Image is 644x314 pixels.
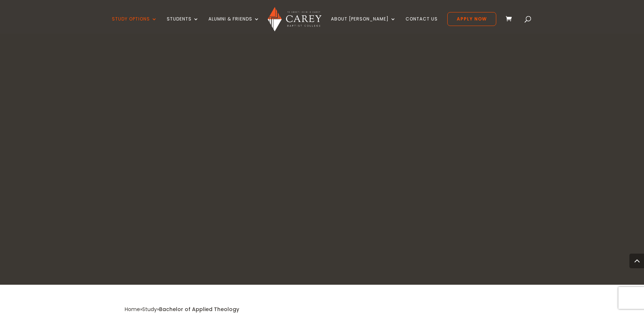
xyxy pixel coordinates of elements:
a: Apply Now [447,12,496,26]
img: Carey Baptist College [268,7,321,31]
span: » » [125,306,239,313]
a: Students [167,16,199,34]
a: Study [142,306,157,313]
a: Alumni & Friends [208,16,260,34]
a: Home [125,306,140,313]
span: Bachelor of Applied Theology [159,306,239,313]
a: Study Options [112,16,157,34]
a: About [PERSON_NAME] [331,16,396,34]
a: Contact Us [406,16,438,34]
